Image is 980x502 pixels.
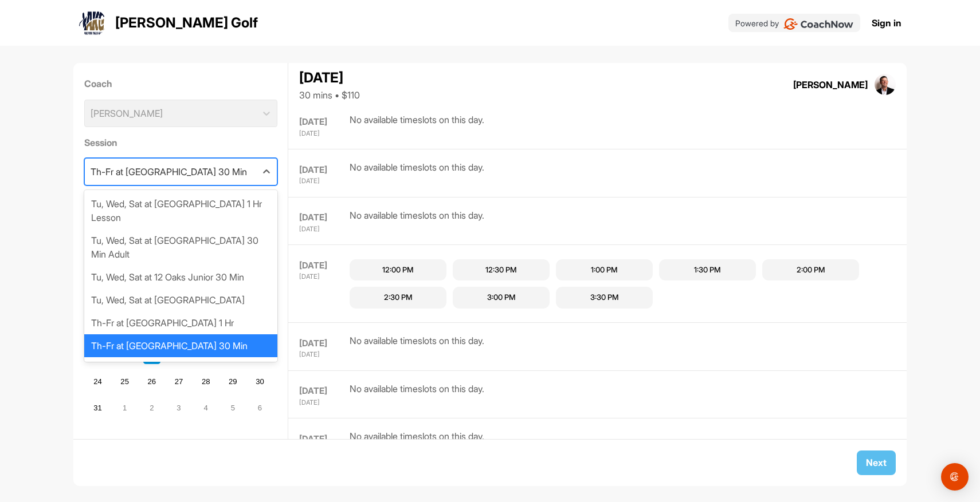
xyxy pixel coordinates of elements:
div: Choose Saturday, September 6th, 2025 [252,400,269,417]
div: No available timeslots on this day. [350,382,484,408]
div: Choose Friday, September 5th, 2025 [224,400,241,417]
div: Tu, Wed, Sat at 12 Oaks Junior 30 Min [84,266,277,288]
div: 12:00 PM [382,264,414,276]
div: 30 mins • $110 [299,88,360,102]
div: Choose Saturday, August 30th, 2025 [252,373,269,390]
div: 3:00 PM [487,292,516,303]
div: [DATE] [299,129,347,139]
div: [DATE] [299,259,347,272]
a: Sign in [872,16,901,30]
div: No available timeslots on this day. [350,113,484,139]
div: Choose Wednesday, September 3rd, 2025 [170,400,187,417]
div: Choose Friday, August 29th, 2025 [224,373,241,390]
div: [DATE] [299,433,347,446]
div: Choose Sunday, August 31st, 2025 [89,400,106,417]
div: [DATE] [299,68,360,88]
div: Choose Thursday, August 28th, 2025 [197,373,214,390]
img: logo [79,9,106,37]
div: [PERSON_NAME] [793,78,868,92]
div: 2:30 PM [384,292,413,303]
div: 2:00 PM [797,264,825,276]
div: [DATE] [299,116,347,129]
div: [DATE] [299,224,347,234]
div: 1:00 PM [591,264,618,276]
img: square_33d1b9b665a970990590299d55b62fd8.jpg [875,74,896,96]
div: Th-Fr at [GEOGRAPHIC_DATA] Junior 1 Hr [84,357,277,380]
div: Choose Thursday, September 4th, 2025 [197,400,214,417]
div: [DATE] [299,164,347,177]
button: Next [857,450,896,475]
div: [DATE] [299,211,347,224]
div: Tu, Wed, Sat at [GEOGRAPHIC_DATA] 30 Min Adult [84,229,277,266]
div: 12:30 PM [485,264,517,276]
div: [DATE] [299,398,347,408]
div: Th-Fr at [GEOGRAPHIC_DATA] 1 Hr [84,311,277,334]
p: [PERSON_NAME] Golf [115,13,258,33]
div: Choose Monday, August 25th, 2025 [116,373,134,390]
div: Choose Tuesday, August 26th, 2025 [143,373,160,390]
div: No available timeslots on this day. [350,208,484,234]
p: Powered by [735,17,779,29]
div: No available timeslots on this day. [350,429,484,455]
label: Session [84,136,277,149]
div: [DATE] [299,272,347,282]
div: 1:30 PM [694,264,721,276]
div: Tu, Wed, Sat at [GEOGRAPHIC_DATA] [84,288,277,311]
div: Choose Tuesday, September 2nd, 2025 [143,400,160,417]
label: Coach [84,77,277,90]
div: Tu, Wed, Sat at [GEOGRAPHIC_DATA] 1 Hr Lesson [84,192,277,229]
img: CoachNow [783,18,854,30]
div: [DATE] [299,385,347,398]
div: 3:30 PM [590,292,619,303]
div: Choose Wednesday, August 27th, 2025 [170,373,187,390]
div: No available timeslots on this day. [350,160,484,186]
div: [DATE] [299,350,347,359]
div: [DATE] [299,176,347,186]
div: Choose Monday, September 1st, 2025 [116,400,134,417]
div: Choose Sunday, August 24th, 2025 [89,373,106,390]
div: [DATE] [299,337,347,350]
div: Th-Fr at [GEOGRAPHIC_DATA] 30 Min [84,334,277,357]
div: Th-Fr at [GEOGRAPHIC_DATA] 30 Min [91,165,247,179]
div: No available timeslots on this day. [350,334,484,359]
div: Open Intercom Messenger [941,463,969,491]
